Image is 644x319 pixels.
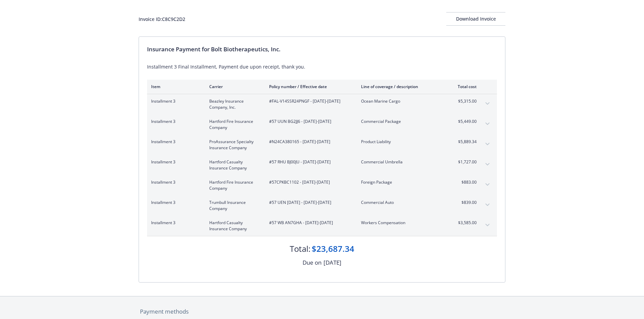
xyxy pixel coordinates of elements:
[147,175,497,195] div: Installment 3Hartford Fire Insurance Company#57CPKBC1102 - [DATE]-[DATE]Foreign Package$883.00exp...
[361,118,440,125] span: Commercial Package
[482,200,493,210] button: expand content
[269,118,350,125] span: #57 UUN BG2JJ6 - [DATE]-[DATE]
[209,118,258,131] span: Hartford Fire Insurance Company
[482,220,493,231] button: expand content
[482,98,493,109] button: expand content
[361,98,440,104] span: Ocean Marine Cargo
[209,98,258,110] span: Beazley Insurance Company, Inc.
[151,98,198,104] span: Installment 3
[451,159,477,165] span: $1,727.00
[482,139,493,150] button: expand content
[151,179,198,185] span: Installment 3
[482,159,493,170] button: expand content
[482,118,493,129] button: expand content
[209,179,258,191] span: Hartford Fire Insurance Company
[147,45,497,54] div: Insurance Payment for Bolt Biotherapeutics, Inc.
[269,220,350,226] span: #57 WB AN7GHA - [DATE]-[DATE]
[451,179,477,185] span: $883.00
[209,220,258,232] span: Hartford Casualty Insurance Company
[151,200,198,206] span: Installment 3
[451,139,477,145] span: $5,889.34
[303,258,321,267] div: Due on
[446,12,505,26] button: Download Invoice
[151,84,198,89] div: Item
[209,139,258,151] span: ProAssurance Specialty Insurance Company
[361,179,440,185] span: Foreign Package
[290,243,310,255] div: Total:
[139,16,185,23] div: Invoice ID: C8C9C2D2
[361,139,440,145] span: Product Liability
[361,220,440,226] span: Workers Compensation
[361,159,440,165] span: Commercial Umbrella
[312,243,354,255] div: $23,687.34
[269,179,350,185] span: #57CPKBC1102 - [DATE]-[DATE]
[151,220,198,226] span: Installment 3
[269,84,350,89] div: Policy number / Effective date
[451,200,477,206] span: $839.00
[209,84,258,89] div: Carrier
[151,159,198,165] span: Installment 3
[151,139,198,145] span: Installment 3
[140,307,504,316] div: Payment methods
[482,179,493,190] button: expand content
[147,135,497,155] div: Installment 3ProAssurance Specialty Insurance Company#N24CA380165 - [DATE]-[DATE]Product Liabilit...
[209,159,258,171] span: Hartford Casualty Insurance Company
[147,63,497,70] div: Installment 3 Final Installment, Payment due upon receipt, thank you.
[269,200,350,206] span: #57 UEN [DATE] - [DATE]-[DATE]
[147,94,497,114] div: Installment 3Beazley Insurance Company, Inc.#FAL-V14SSR24PNGF - [DATE]-[DATE]Ocean Marine Cargo$5...
[446,12,505,25] div: Download Invoice
[269,139,350,145] span: #N24CA380165 - [DATE]-[DATE]
[147,216,497,236] div: Installment 3Hartford Casualty Insurance Company#57 WB AN7GHA - [DATE]-[DATE]Workers Compensation...
[269,98,350,104] span: #FAL-V14SSR24PNGF - [DATE]-[DATE]
[361,200,440,206] span: Commercial Auto
[147,114,497,135] div: Installment 3Hartford Fire Insurance Company#57 UUN BG2JJ6 - [DATE]-[DATE]Commercial Package$5,44...
[324,258,341,267] div: [DATE]
[269,159,350,165] span: #57 RHU BJ00JU - [DATE]-[DATE]
[147,195,497,216] div: Installment 3Trumbull Insurance Company#57 UEN [DATE] - [DATE]-[DATE]Commercial Auto$839.00expand...
[451,84,477,89] div: Total cost
[451,98,477,104] span: $5,315.00
[147,155,497,175] div: Installment 3Hartford Casualty Insurance Company#57 RHU BJ00JU - [DATE]-[DATE]Commercial Umbrella...
[209,200,258,212] span: Trumbull Insurance Company
[451,220,477,226] span: $3,585.00
[451,118,477,125] span: $5,449.00
[361,84,440,89] div: Line of coverage / description
[151,118,198,125] span: Installment 3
